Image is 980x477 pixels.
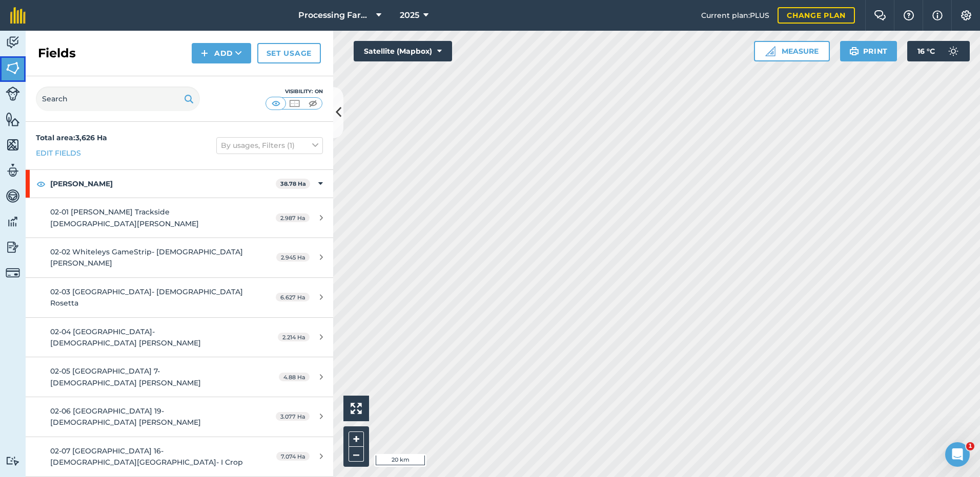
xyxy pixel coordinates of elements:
[874,10,886,20] img: Two speech bubbles overlapping with the left bubble in the forefront
[257,43,321,63] a: Set usage
[349,431,364,447] button: +
[903,10,915,20] img: A question mark icon
[270,98,282,109] img: svg+xml;base64,PHN2ZyB4bWxucz0iaHR0cDovL3d3dy53My5vcmcvMjAwMC9zdmciIHdpZHRoPSI1MCIgaGVpZ2h0PSI0MC...
[26,437,333,476] a: 02-07 [GEOGRAPHIC_DATA] 16- [DEMOGRAPHIC_DATA][GEOGRAPHIC_DATA]- I Crop7.074 Ha
[276,213,310,222] span: 2.987 Ha
[276,452,310,461] span: 7.074 Ha
[6,214,20,229] img: svg+xml;base64,PD94bWwgdmVyc2lvbj0iMS4wIiBlbmNvZGluZz0idXRmLTgiPz4KPCEtLSBHZW5lcmF0b3I6IEFkb2JlIE...
[932,9,943,21] img: svg+xml;base64,PHN2ZyB4bWxucz0iaHR0cDovL3d3dy53My5vcmcvMjAwMC9zdmciIHdpZHRoPSIxNyIgaGVpZ2h0PSIxNy...
[26,198,333,237] a: 02-01 [PERSON_NAME] Trackside [DEMOGRAPHIC_DATA][PERSON_NAME]2.987 Ha
[298,9,372,21] span: Processing Farms
[50,446,243,467] span: 02-07 [GEOGRAPHIC_DATA] 16- [DEMOGRAPHIC_DATA][GEOGRAPHIC_DATA]- I Crop
[354,41,452,61] button: Satellite (Mapbox)
[184,93,194,105] img: svg+xml;base64,PHN2ZyB4bWxucz0iaHR0cDovL3d3dy53My5vcmcvMjAwMC9zdmciIHdpZHRoPSIxOSIgaGVpZ2h0PSIyNC...
[50,207,199,228] span: 02-01 [PERSON_NAME] Trackside [DEMOGRAPHIC_DATA][PERSON_NAME]
[36,133,107,142] strong: Total area : 3,626 Ha
[10,7,26,24] img: fieldmargin Logo
[276,293,310,301] span: 6.627 Ha
[840,41,897,61] button: Print
[754,41,830,61] button: Measure
[765,46,775,56] img: Ruler icon
[26,357,333,397] a: 02-05 [GEOGRAPHIC_DATA] 7- [DEMOGRAPHIC_DATA] [PERSON_NAME]4.88 Ha
[50,406,201,427] span: 02-06 [GEOGRAPHIC_DATA] 19- [DEMOGRAPHIC_DATA] [PERSON_NAME]
[6,60,20,76] img: svg+xml;base64,PHN2ZyB4bWxucz0iaHR0cDovL3d3dy53My5vcmcvMjAwMC9zdmciIHdpZHRoPSI1NiIgaGVpZ2h0PSI2MC...
[216,137,323,154] button: By usages, Filters (1)
[26,318,333,357] a: 02-04 [GEOGRAPHIC_DATA]- [DEMOGRAPHIC_DATA] [PERSON_NAME]2.214 Ha
[26,278,333,317] a: 02-03 [GEOGRAPHIC_DATA]- [DEMOGRAPHIC_DATA] Rosetta6.627 Ha
[36,86,200,111] input: Search
[26,397,333,437] a: 02-06 [GEOGRAPHIC_DATA] 19- [DEMOGRAPHIC_DATA] [PERSON_NAME]3.077 Ha
[943,41,964,61] img: svg+xml;base64,PD94bWwgdmVyc2lvbj0iMS4wIiBlbmNvZGluZz0idXRmLTgiPz4KPCEtLSBHZW5lcmF0b3I6IEFkb2JlIE...
[38,45,76,61] h2: Fields
[192,43,251,63] button: Add
[279,373,310,381] span: 4.88 Ha
[307,98,319,109] img: svg+xml;base64,PHN2ZyB4bWxucz0iaHR0cDovL3d3dy53My5vcmcvMjAwMC9zdmciIHdpZHRoPSI1MCIgaGVpZ2h0PSI0MC...
[849,45,859,57] img: svg+xml;base64,PHN2ZyB4bWxucz0iaHR0cDovL3d3dy53My5vcmcvMjAwMC9zdmciIHdpZHRoPSIxOSIgaGVpZ2h0PSIyNC...
[6,137,20,153] img: svg+xml;base64,PHN2ZyB4bWxucz0iaHR0cDovL3d3dy53My5vcmcvMjAwMC9zdmciIHdpZHRoPSI1NiIgaGVpZ2h0PSI2MC...
[26,238,333,277] a: 02-02 Whiteleys GameStrip- [DEMOGRAPHIC_DATA] [PERSON_NAME]2.945 Ha
[349,447,364,462] button: –
[50,247,243,268] span: 02-02 Whiteleys GameStrip- [DEMOGRAPHIC_DATA] [PERSON_NAME]
[945,442,970,467] iframe: Intercom live chat
[288,98,301,109] img: svg+xml;base64,PHN2ZyB4bWxucz0iaHR0cDovL3d3dy53My5vcmcvMjAwMC9zdmciIHdpZHRoPSI1MCIgaGVpZ2h0PSI0MC...
[6,163,20,178] img: svg+xml;base64,PD94bWwgdmVyc2lvbj0iMS4wIiBlbmNvZGluZz0idXRmLTgiPz4KPCEtLSBHZW5lcmF0b3I6IEFkb2JlIE...
[278,333,310,341] span: 2.214 Ha
[36,147,81,159] a: Edit fields
[50,170,276,198] strong: [PERSON_NAME]
[6,456,20,466] img: svg+xml;base64,PD94bWwgdmVyc2lvbj0iMS4wIiBlbmNvZGluZz0idXRmLTgiPz4KPCEtLSBHZW5lcmF0b3I6IEFkb2JlIE...
[50,366,201,387] span: 02-05 [GEOGRAPHIC_DATA] 7- [DEMOGRAPHIC_DATA] [PERSON_NAME]
[276,253,310,262] span: 2.945 Ha
[400,9,419,21] span: 2025
[351,403,362,414] img: Four arrows, one pointing top left, one top right, one bottom right and the last bottom left
[50,287,243,308] span: 02-03 [GEOGRAPHIC_DATA]- [DEMOGRAPHIC_DATA] Rosetta
[280,180,306,187] strong: 38.78 Ha
[276,412,310,421] span: 3.077 Ha
[6,266,20,280] img: svg+xml;base64,PD94bWwgdmVyc2lvbj0iMS4wIiBlbmNvZGluZz0idXRmLTgiPz4KPCEtLSBHZW5lcmF0b3I6IEFkb2JlIE...
[36,178,46,190] img: svg+xml;base64,PHN2ZyB4bWxucz0iaHR0cDovL3d3dy53My5vcmcvMjAwMC9zdmciIHdpZHRoPSIxOCIgaGVpZ2h0PSIyNC...
[701,10,769,21] span: Current plan : PLUS
[26,170,333,198] div: [PERSON_NAME]38.78 Ha
[960,10,972,20] img: A cog icon
[6,240,20,255] img: svg+xml;base64,PD94bWwgdmVyc2lvbj0iMS4wIiBlbmNvZGluZz0idXRmLTgiPz4KPCEtLSBHZW5lcmF0b3I6IEFkb2JlIE...
[778,7,855,24] a: Change plan
[917,41,935,61] span: 16 ° C
[6,86,20,101] img: svg+xml;base64,PD94bWwgdmVyc2lvbj0iMS4wIiBlbmNvZGluZz0idXRmLTgiPz4KPCEtLSBHZW5lcmF0b3I6IEFkb2JlIE...
[50,327,201,348] span: 02-04 [GEOGRAPHIC_DATA]- [DEMOGRAPHIC_DATA] [PERSON_NAME]
[6,112,20,127] img: svg+xml;base64,PHN2ZyB4bWxucz0iaHR0cDovL3d3dy53My5vcmcvMjAwMC9zdmciIHdpZHRoPSI1NiIgaGVpZ2h0PSI2MC...
[966,442,974,450] span: 1
[907,41,970,61] button: 16 °C
[266,88,323,96] div: Visibility: On
[6,188,20,204] img: svg+xml;base64,PD94bWwgdmVyc2lvbj0iMS4wIiBlbmNvZGluZz0idXRmLTgiPz4KPCEtLSBHZW5lcmF0b3I6IEFkb2JlIE...
[201,47,208,59] img: svg+xml;base64,PHN2ZyB4bWxucz0iaHR0cDovL3d3dy53My5vcmcvMjAwMC9zdmciIHdpZHRoPSIxNCIgaGVpZ2h0PSIyNC...
[6,35,20,50] img: svg+xml;base64,PD94bWwgdmVyc2lvbj0iMS4wIiBlbmNvZGluZz0idXRmLTgiPz4KPCEtLSBHZW5lcmF0b3I6IEFkb2JlIE...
